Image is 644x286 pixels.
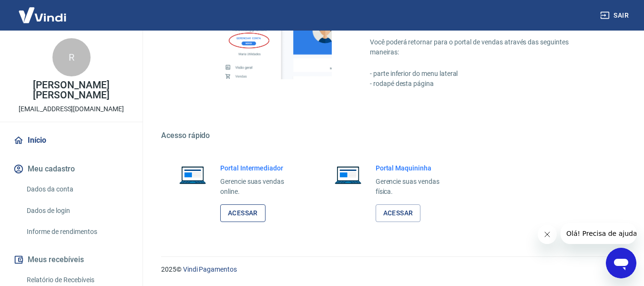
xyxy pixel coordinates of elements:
p: [PERSON_NAME] [PERSON_NAME] [8,80,135,100]
p: - rodapé desta página [370,79,598,89]
button: Meu cadastro [11,159,131,180]
p: Gerencie suas vendas online. [220,177,299,197]
h5: Acesso rápido [161,131,621,140]
h6: Portal Intermediador [220,163,299,173]
h6: Portal Maquininha [376,163,455,173]
button: Meus recebíveis [11,249,131,270]
p: Você poderá retornar para o portal de vendas através das seguintes maneiras: [370,37,598,57]
p: Gerencie suas vendas física. [376,177,455,197]
a: Dados de login [23,201,131,221]
button: Sair [598,7,633,24]
img: Imagem de um notebook aberto [328,163,368,186]
span: Olá! Precisa de ajuda? [6,7,80,14]
a: Dados da conta [23,180,131,199]
iframe: Fechar mensagem [538,225,557,244]
iframe: Botão para abrir a janela de mensagens [606,248,636,278]
p: 2025 © [161,265,621,275]
img: Imagem de um notebook aberto [173,163,213,186]
a: Informe de rendimentos [23,222,131,242]
div: R [52,38,91,76]
a: Acessar [220,204,266,222]
p: - parte inferior do menu lateral [370,69,598,79]
a: Início [11,130,131,151]
iframe: Mensagem da empresa [561,223,636,244]
a: Acessar [376,204,421,222]
p: [EMAIL_ADDRESS][DOMAIN_NAME] [19,104,124,114]
a: Vindi Pagamentos [183,265,237,273]
img: Vindi [11,0,73,30]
